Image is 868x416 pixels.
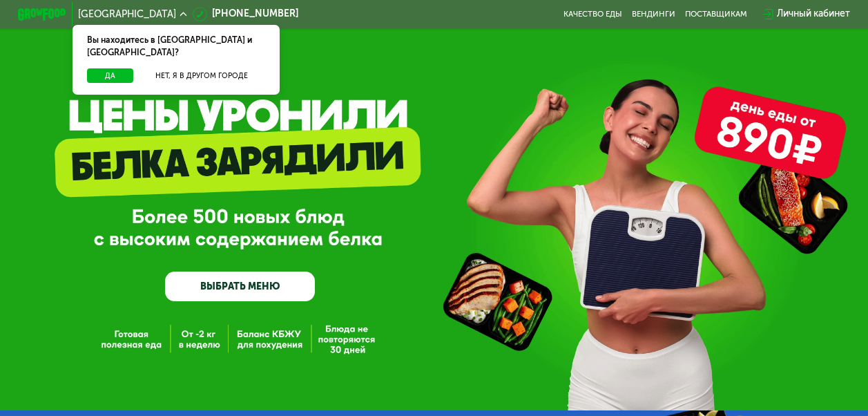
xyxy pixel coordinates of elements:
[777,7,850,21] div: Личный кабинет
[193,7,298,21] a: [PHONE_NUMBER]
[685,10,747,19] div: поставщикам
[165,272,315,302] a: ВЫБРАТЬ МЕНЮ
[138,68,265,83] button: Нет, я в другом городе
[632,10,675,19] a: Вендинги
[73,25,280,68] div: Вы находитесь в [GEOGRAPHIC_DATA] и [GEOGRAPHIC_DATA]?
[78,10,176,19] span: [GEOGRAPHIC_DATA]
[87,68,133,83] button: Да
[563,10,622,19] a: Качество еды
